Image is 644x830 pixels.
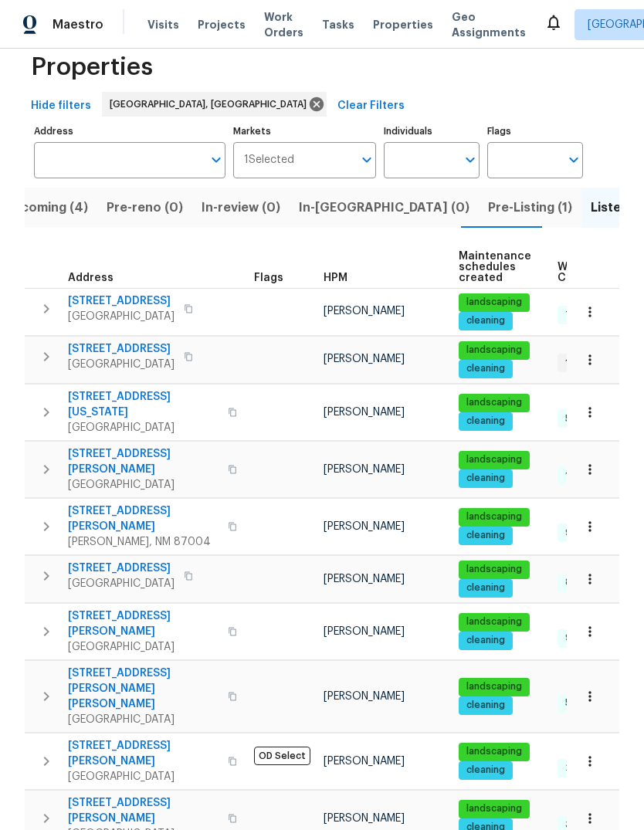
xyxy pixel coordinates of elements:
span: cleaning [460,529,511,542]
span: Flags [254,273,283,283]
span: [GEOGRAPHIC_DATA] [68,639,219,655]
span: Geo Assignments [452,9,526,40]
span: [STREET_ADDRESS][PERSON_NAME][PERSON_NAME] [68,666,219,712]
span: landscaping [460,453,528,466]
span: [STREET_ADDRESS][PERSON_NAME] [68,503,219,534]
label: Address [34,127,225,136]
span: [STREET_ADDRESS][PERSON_NAME] [68,738,219,769]
span: Properties [373,17,433,32]
span: landscaping [460,296,528,309]
span: Work Orders [264,9,303,40]
span: Visits [147,17,179,32]
span: cleaning [460,699,511,712]
span: In-[GEOGRAPHIC_DATA] (0) [299,197,469,219]
span: Projects [198,17,246,32]
div: [GEOGRAPHIC_DATA], [GEOGRAPHIC_DATA] [102,92,327,117]
span: [GEOGRAPHIC_DATA], [GEOGRAPHIC_DATA] [110,97,313,112]
span: cleaning [460,472,511,485]
span: [GEOGRAPHIC_DATA] [68,309,175,324]
span: cleaning [460,415,511,428]
span: In-review (0) [202,197,280,219]
span: [PERSON_NAME] [324,574,405,584]
span: 5 Done [559,696,603,710]
span: [STREET_ADDRESS][US_STATE] [68,389,219,420]
span: [GEOGRAPHIC_DATA] [68,712,219,727]
span: cleaning [460,634,511,647]
span: Pre-reno (0) [107,197,183,219]
button: Open [205,149,227,171]
label: Flags [487,127,583,136]
span: [PERSON_NAME] [324,407,405,418]
label: Markets [233,127,377,136]
span: 28 Done [559,761,610,774]
button: Open [459,149,481,171]
span: [STREET_ADDRESS] [68,293,175,309]
span: OD Select [254,747,310,765]
span: cleaning [460,314,511,327]
span: [STREET_ADDRESS][PERSON_NAME] [68,608,219,639]
span: [PERSON_NAME] [324,464,405,475]
span: Address [68,273,114,283]
span: Maestro [53,17,103,32]
span: 8 Done [559,576,604,589]
span: [PERSON_NAME] [324,691,405,702]
span: [GEOGRAPHIC_DATA] [68,420,219,435]
button: Open [356,149,378,171]
span: 9 Done [559,527,604,540]
span: 14 Done [559,469,608,483]
span: [PERSON_NAME], NM 87004 [68,534,219,550]
span: [STREET_ADDRESS] [68,561,175,576]
span: landscaping [460,344,528,357]
span: Hide filters [31,97,91,116]
span: 7 Done [559,309,604,322]
span: cleaning [460,764,511,777]
span: Pre-Listing (1) [488,197,572,219]
button: Open [563,149,585,171]
span: 1 Selected [244,154,294,167]
span: cleaning [460,362,511,375]
span: cleaning [460,581,511,595]
span: [STREET_ADDRESS][PERSON_NAME] [68,446,219,477]
span: Tasks [322,19,354,30]
span: 1 WIP [559,357,594,370]
span: 9 Done [559,632,604,645]
span: [STREET_ADDRESS][PERSON_NAME] [68,795,219,826]
span: [PERSON_NAME] [324,626,405,637]
span: Clear Filters [337,97,405,116]
span: [PERSON_NAME] [324,756,405,767]
button: Clear Filters [331,92,411,120]
span: landscaping [460,510,528,523]
span: landscaping [460,563,528,576]
span: [GEOGRAPHIC_DATA] [68,477,219,493]
span: [PERSON_NAME] [324,306,405,317]
span: [GEOGRAPHIC_DATA] [68,357,175,372]
span: [GEOGRAPHIC_DATA] [68,576,175,591]
span: landscaping [460,615,528,628]
span: Properties [31,59,153,75]
span: Upcoming (4) [4,197,88,219]
span: [GEOGRAPHIC_DATA] [68,769,219,784]
span: landscaping [460,396,528,409]
span: [PERSON_NAME] [324,354,405,364]
span: 5 Done [559,412,603,425]
span: HPM [324,273,347,283]
span: Maintenance schedules created [459,251,531,283]
span: [STREET_ADDRESS] [68,341,175,357]
label: Individuals [384,127,480,136]
span: landscaping [460,802,528,815]
span: [PERSON_NAME] [324,813,405,824]
span: landscaping [460,680,528,693]
span: landscaping [460,745,528,758]
span: [PERSON_NAME] [324,521,405,532]
button: Hide filters [25,92,97,120]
